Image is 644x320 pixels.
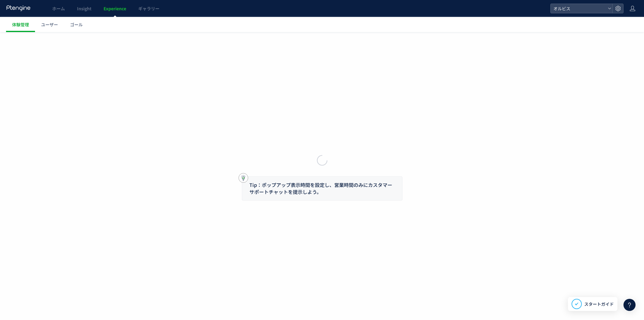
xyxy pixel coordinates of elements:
span: ギャラリー [138,5,159,11]
span: オルビス [552,4,605,13]
span: ゴール [70,21,83,28]
span: ユーザー [41,21,58,28]
span: Insight [77,5,91,11]
span: Experience [104,5,126,11]
span: 体験管理 [12,21,29,28]
span: Tip：ポップアップ表示時間を設定し、営業時間のみにカスタマーサポートチャットを提示しよう。 [249,181,392,195]
span: スタートガイド [584,301,614,307]
span: ホーム [52,5,65,11]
